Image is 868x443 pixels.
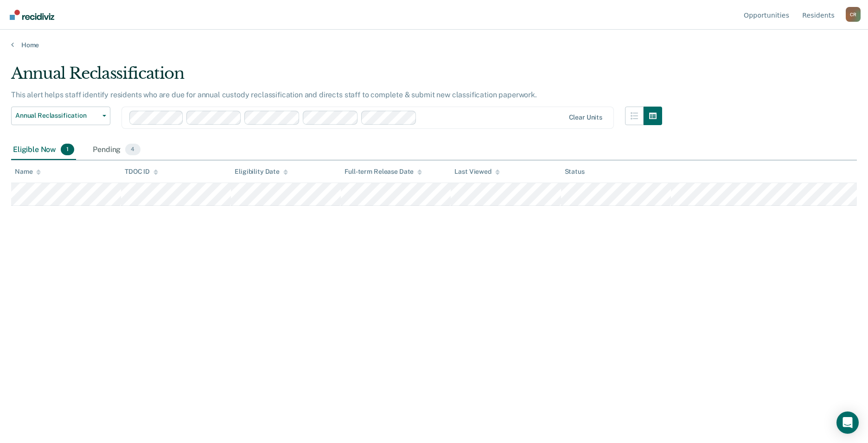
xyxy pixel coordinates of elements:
div: C R [846,7,861,22]
p: This alert helps staff identify residents who are due for annual custody reclassification and dir... [11,90,537,99]
div: Status [565,168,585,176]
img: Recidiviz [10,10,54,20]
span: 4 [125,144,140,156]
a: Home [11,41,857,49]
div: Annual Reclassification [11,64,662,90]
div: Open Intercom Messenger [836,411,859,434]
div: TDOC ID [125,168,158,176]
div: Eligible Now1 [11,140,76,160]
div: Eligibility Date [235,168,288,176]
button: Annual Reclassification [11,107,110,125]
div: Name [15,168,41,176]
span: Annual Reclassification [15,112,99,120]
button: Profile dropdown button [846,7,861,22]
div: Pending4 [91,140,142,160]
div: Clear units [569,114,603,121]
div: Last Viewed [454,168,499,176]
span: 1 [61,144,74,156]
div: Full-term Release Date [345,168,422,176]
